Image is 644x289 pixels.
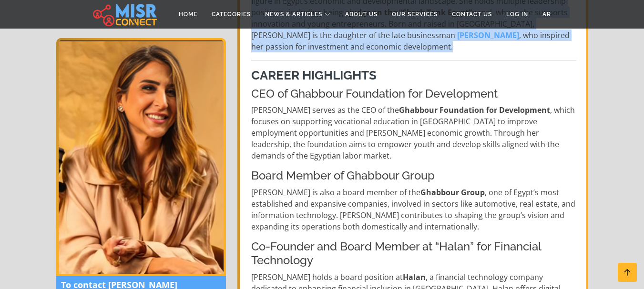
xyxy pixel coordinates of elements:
img: Dina Ghabbour [56,38,226,276]
p: [PERSON_NAME] is also a board member of the , one of Egypt’s most established and expansive compa... [251,187,576,232]
a: Contact Us [445,5,499,23]
strong: Halan [403,272,426,282]
a: Home [172,5,204,23]
img: main.misr_connect [93,2,157,26]
h4: Co-Founder and Board Member at “Halan” for Financial Technology [251,240,576,268]
a: Log in [499,5,535,23]
a: Our Services [385,5,445,23]
strong: [PERSON_NAME] [457,30,519,40]
strong: Ghabbour Group [420,187,485,198]
h4: CEO of Ghabbour Foundation for Development [251,87,576,101]
a: AR [535,5,558,23]
h3: Career Highlights [251,68,576,83]
h4: Board Member of Ghabbour Group [251,169,576,183]
a: About Us [338,5,385,23]
strong: Ghabbour Foundation for Development [399,105,550,115]
a: [PERSON_NAME] [455,30,519,40]
span: News & Articles [265,10,322,19]
a: News & Articles [258,5,338,23]
p: [PERSON_NAME] serves as the CEO of the , which focuses on supporting vocational education in [GEO... [251,104,576,161]
a: Categories [204,5,258,23]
